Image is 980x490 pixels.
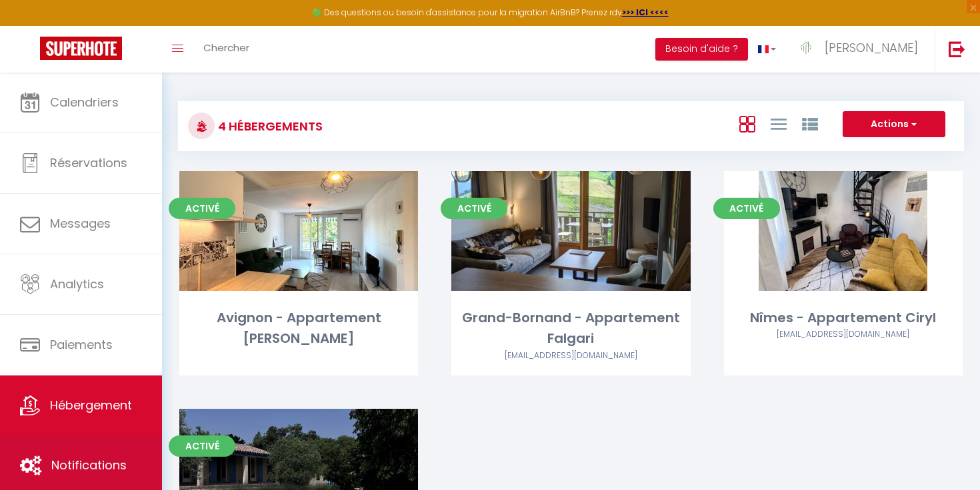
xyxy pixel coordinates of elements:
[40,37,122,60] img: Super Booking
[50,397,132,413] span: Hébergement
[179,308,418,350] div: Avignon - Appartement [PERSON_NAME]
[802,113,818,134] a: Vue par Groupe
[949,41,965,57] img: logout
[843,111,945,138] button: Actions
[724,328,963,341] div: Airbnb
[622,7,669,18] a: >>> ICI <<<<
[739,113,755,134] a: Vue en Box
[203,41,249,55] span: Chercher
[771,113,787,134] a: Vue en Liste
[215,111,323,141] h3: 4 Hébergements
[825,39,918,56] span: [PERSON_NAME]
[169,198,235,219] span: Activé
[50,154,127,171] span: Réservations
[796,38,816,58] img: ...
[724,308,963,328] div: Nîmes - Appartement Ciryl
[193,26,259,73] a: Chercher
[50,276,104,292] span: Analytics
[51,457,127,473] span: Notifications
[50,94,119,111] span: Calendriers
[441,198,507,219] span: Activé
[169,435,235,457] span: Activé
[713,198,780,219] span: Activé
[451,308,690,350] div: Grand-Bornand - Appartement Falgari
[786,26,935,73] a: ... [PERSON_NAME]
[50,336,113,353] span: Paiements
[451,350,690,362] div: Airbnb
[655,38,748,61] button: Besoin d'aide ?
[50,215,111,232] span: Messages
